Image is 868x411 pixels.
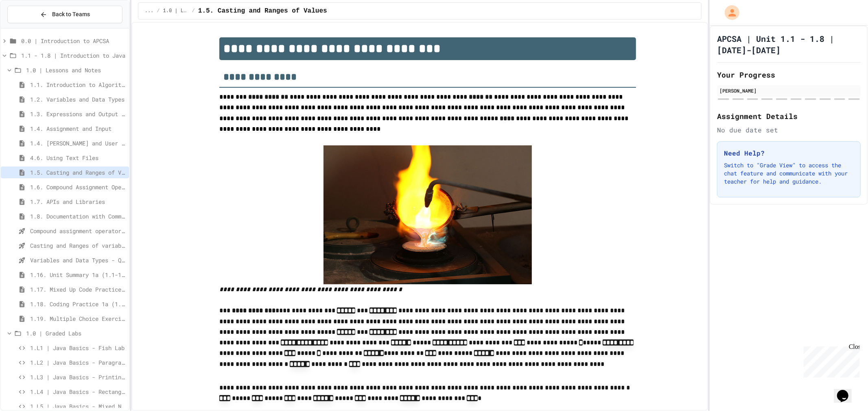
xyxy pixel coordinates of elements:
div: Chat with us now!Close [3,3,56,52]
span: Variables and Data Types - Quiz [30,256,126,264]
span: 1.5. Casting and Ranges of Values [30,168,126,177]
span: 1.2. Variables and Data Types [30,95,126,104]
span: 1.18. Coding Practice 1a (1.1-1.6) [30,300,126,308]
h3: Need Help? [724,148,854,158]
span: 1.17. Mixed Up Code Practice 1.1-1.6 [30,285,126,294]
span: ... [145,8,154,14]
span: / [157,8,160,14]
span: 1.8. Documentation with Comments and Preconditions [30,212,126,221]
span: 1.0 | Lessons and Notes [26,66,126,74]
span: Casting and Ranges of variables - Quiz [30,241,126,250]
span: 1.19. Multiple Choice Exercises for Unit 1a (1.1-1.6) [30,314,126,323]
span: 1.4. Assignment and Input [30,124,126,133]
span: 0.0 | Introduction to APCSA [21,37,126,45]
iframe: chat widget [834,379,860,403]
span: 1.1. Introduction to Algorithms, Programming, and Compilers [30,80,126,89]
h2: Your Progress [717,69,861,80]
span: 1.16. Unit Summary 1a (1.1-1.6) [30,270,126,279]
span: 1.0 | Lessons and Notes [163,8,189,14]
h1: APCSA | Unit 1.1 - 1.8 | [DATE]-[DATE] [717,33,861,56]
span: 1.3. Expressions and Output [New] [30,110,126,118]
span: Compound assignment operators - Quiz [30,227,126,235]
span: 1.1 - 1.8 | Introduction to Java [21,51,126,60]
div: No due date set [717,125,861,135]
span: 4.6. Using Text Files [30,154,126,162]
button: Back to Teams [7,6,122,23]
p: Switch to "Grade View" to access the chat feature and communicate with your teacher for help and ... [724,161,854,186]
span: 1.0 | Graded Labs [26,329,126,337]
h2: Assignment Details [717,110,861,122]
span: 1.7. APIs and Libraries [30,197,126,206]
span: 1.5. Casting and Ranges of Values [198,6,327,16]
span: 1.L5 | Java Basics - Mixed Number Lab [30,402,126,411]
span: 1.L2 | Java Basics - Paragraphs Lab [30,358,126,367]
span: 1.L4 | Java Basics - Rectangle Lab [30,387,126,396]
span: 1.4. [PERSON_NAME] and User Input [30,139,126,147]
span: 1.L3 | Java Basics - Printing Code Lab [30,373,126,381]
span: 1.6. Compound Assignment Operators [30,183,126,191]
div: My Account [716,3,741,22]
span: / [192,8,195,14]
span: 1.L1 | Java Basics - Fish Lab [30,344,126,352]
iframe: chat widget [800,343,860,378]
div: [PERSON_NAME] [719,87,858,94]
span: Back to Teams [52,10,90,19]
